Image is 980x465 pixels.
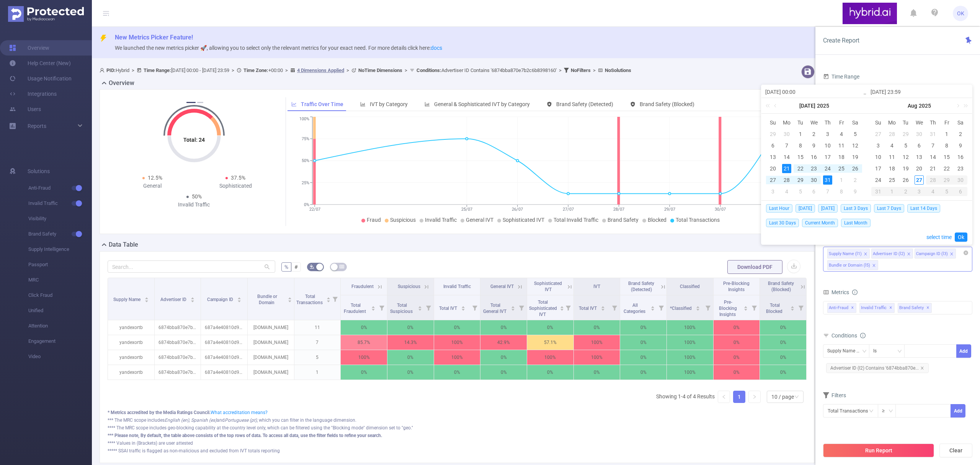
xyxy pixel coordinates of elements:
div: 11 [837,141,846,150]
b: PID: [106,67,116,73]
div: 15 [796,152,805,162]
span: We [913,119,926,126]
td: August 13, 2025 [913,151,926,163]
td: June 29, 2025 [766,128,780,140]
td: July 29, 2025 [794,174,807,186]
div: 28 [926,175,940,185]
i: icon: user [100,68,106,73]
div: 28 [887,129,897,139]
li: 1 [733,391,745,403]
i: icon: down [794,395,799,400]
td: July 2, 2025 [807,128,821,140]
td: August 25, 2025 [885,174,899,186]
td: July 22, 2025 [794,163,807,174]
a: Ok [955,232,967,242]
i: icon: line-chart [291,102,297,107]
td: August 4, 2025 [885,140,899,151]
div: 24 [823,164,832,173]
i: icon: thunderbolt [100,34,107,42]
div: 19 [851,152,860,162]
td: August 8, 2025 [835,186,848,197]
th: Sun [871,117,885,128]
div: 2 [809,129,818,139]
div: 1 [796,129,805,139]
div: 26 [901,175,910,185]
div: 14 [928,152,938,162]
img: Protected Media [8,6,84,22]
i: icon: left [722,395,726,399]
td: July 23, 2025 [807,163,821,174]
td: August 16, 2025 [954,151,967,163]
td: July 27, 2025 [766,174,780,186]
td: July 21, 2025 [780,163,794,174]
li: Campaign ID (l3) [915,249,956,259]
span: Sa [848,119,862,126]
div: 22 [796,164,805,173]
b: No Time Dimensions [358,67,402,73]
div: 13 [768,152,777,162]
span: Visibility [28,211,92,226]
span: Brand Safety (Detected) [556,101,613,107]
td: August 8, 2025 [940,140,954,151]
div: 17 [874,164,883,173]
td: August 19, 2025 [899,163,913,174]
td: August 5, 2025 [899,140,913,151]
a: select time [926,230,952,244]
td: July 18, 2025 [835,151,848,163]
td: July 8, 2025 [794,140,807,151]
div: 2 [956,129,965,139]
span: > [402,67,410,73]
td: July 5, 2025 [848,128,862,140]
i: icon: down [897,349,902,354]
td: July 7, 2025 [780,140,794,151]
span: ✕ [851,303,854,313]
span: Th [926,119,940,126]
td: August 7, 2025 [821,186,835,197]
span: Video [28,349,92,364]
button: Clear [939,444,972,457]
div: 7 [782,141,791,150]
span: > [591,67,598,73]
span: > [344,67,351,73]
button: 1 [186,102,196,103]
td: August 20, 2025 [913,163,926,174]
td: July 13, 2025 [766,151,780,163]
a: docs [431,45,442,51]
tspan: Total: 24 [183,137,205,143]
span: New Metrics Picker Feature! [115,34,193,41]
span: Anti-Fraud [28,180,92,196]
div: Advertiser ID (l2) [873,249,905,259]
input: Search... [108,260,275,273]
div: 29 [901,129,910,139]
td: July 12, 2025 [848,140,862,151]
td: August 30, 2025 [954,174,967,186]
div: 18 [837,152,846,162]
span: > [283,67,290,73]
i: icon: down [862,349,867,354]
td: July 9, 2025 [807,140,821,151]
div: 23 [956,164,965,173]
div: 27 [874,129,883,139]
td: July 1, 2025 [794,128,807,140]
a: Aug [907,98,918,113]
button: Add [951,404,965,418]
td: July 28, 2025 [780,174,794,186]
div: 12 [851,141,860,150]
div: 3 [768,187,777,196]
a: Next year (Control + right) [959,98,969,113]
td: September 5, 2025 [940,186,954,197]
span: Supply Intelligence [28,242,92,257]
b: Conditions : [416,67,441,73]
div: 12 [901,152,910,162]
span: Hybrid [DATE] 00:00 - [DATE] 23:59 +00:00 [100,67,631,73]
div: 30 [809,175,818,185]
td: August 12, 2025 [899,151,913,163]
li: Bundle or Domain (l5) [827,260,878,270]
div: 21 [782,164,791,173]
div: 31 [928,129,938,139]
td: July 29, 2025 [899,128,913,140]
a: Usage Notification [9,71,72,86]
b: No Filters [571,67,591,73]
div: 4 [837,129,846,139]
div: 19 [901,164,910,173]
